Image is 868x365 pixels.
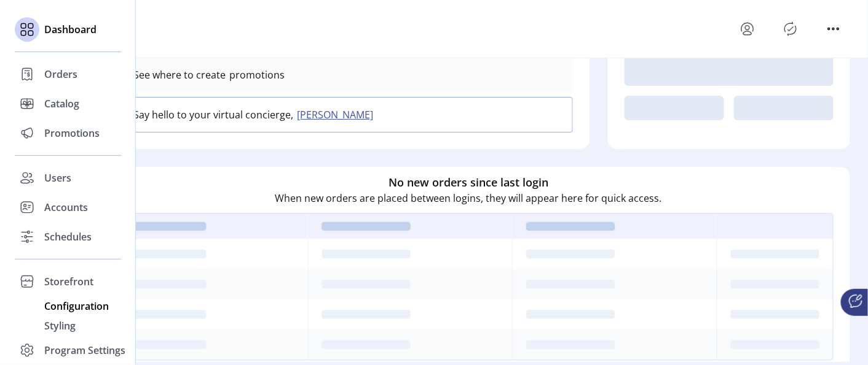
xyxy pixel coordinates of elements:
p: See where to create [133,67,226,82]
span: Promotions [44,126,100,140]
span: Orders [44,67,77,82]
span: Storefront [44,274,93,289]
button: menu [738,19,757,39]
h6: No new orders since last login [389,175,548,191]
p: When new orders are placed between logins, they will appear here for quick access. [275,191,662,206]
button: menu [824,19,843,39]
span: Styling [44,318,76,333]
button: Publisher Panel [781,19,800,39]
button: [PERSON_NAME] [293,107,381,122]
p: promotions [226,67,285,82]
span: Catalog [44,96,79,111]
span: Program Settings [44,343,125,358]
span: Dashboard [44,22,97,37]
span: Schedules [44,229,92,244]
span: Accounts [44,200,88,215]
span: Users [44,171,71,185]
p: Say hello to your virtual concierge, [133,107,293,122]
span: Configuration [44,299,109,313]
